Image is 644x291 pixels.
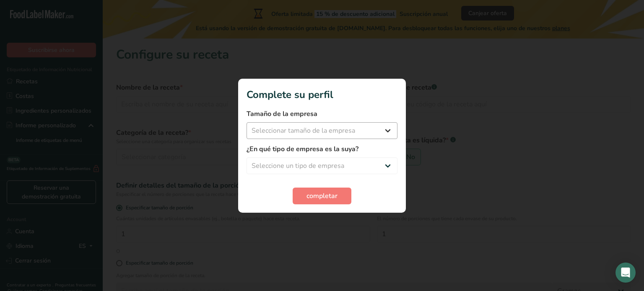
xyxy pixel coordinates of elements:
[306,191,338,201] span: completar
[247,144,397,154] label: ¿En qué tipo de empresa es la suya?
[247,109,397,119] label: Tamaño de la empresa
[247,87,397,102] h1: Complete su perfil
[293,188,351,204] button: completar
[615,263,636,283] div: Open Intercom Messenger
